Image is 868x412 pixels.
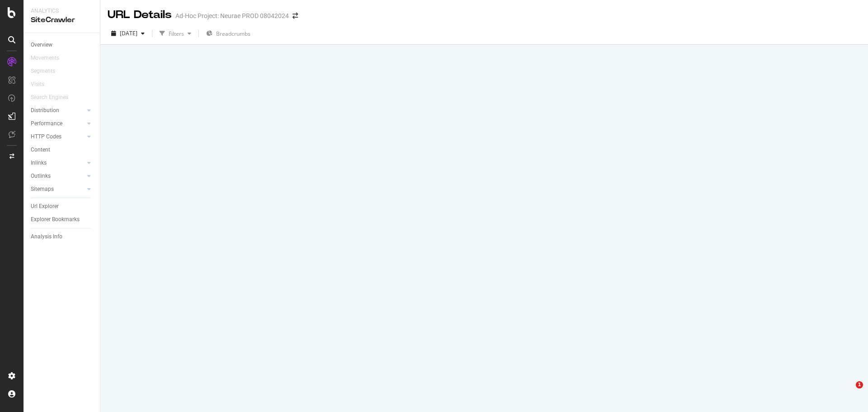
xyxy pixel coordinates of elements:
[216,30,250,38] span: Breadcrumbs
[31,80,44,89] div: Visits
[31,40,52,50] div: Overview
[31,145,94,155] a: Content
[31,215,94,224] a: Explorer Bookmarks
[31,53,59,63] div: Movements
[31,185,85,194] a: Sitemaps
[31,53,68,63] a: Movements
[31,171,85,181] a: Outlinks
[31,158,47,168] div: Inlinks
[31,215,80,224] div: Explorer Bookmarks
[31,93,77,102] a: Search Engines
[31,232,62,242] div: Analysis Info
[31,7,93,15] div: Analytics
[156,26,195,41] button: Filters
[31,80,53,89] a: Visits
[31,171,51,181] div: Outlinks
[856,381,863,388] span: 1
[31,106,59,115] div: Distribution
[31,106,85,115] a: Distribution
[31,158,85,168] a: Inlinks
[31,66,55,76] div: Segments
[31,119,85,128] a: Performance
[31,119,62,128] div: Performance
[175,11,289,20] div: Ad-Hoc Project: Neurae PROD 08042024
[31,202,94,211] a: Url Explorer
[31,15,93,25] div: SiteCrawler
[292,13,298,19] div: arrow-right-arrow-left
[31,185,54,194] div: Sitemaps
[31,145,50,155] div: Content
[31,132,85,142] a: HTTP Codes
[31,93,68,102] div: Search Engines
[108,7,172,23] div: URL Details
[31,132,61,142] div: HTTP Codes
[203,26,254,41] button: Breadcrumbs
[108,26,148,41] button: [DATE]
[31,202,59,211] div: Url Explorer
[837,381,859,403] iframe: Intercom live chat
[31,66,64,76] a: Segments
[120,29,137,37] span: 2025 Sep. 24th
[31,232,94,242] a: Analysis Info
[169,30,184,38] div: Filters
[31,40,94,50] a: Overview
